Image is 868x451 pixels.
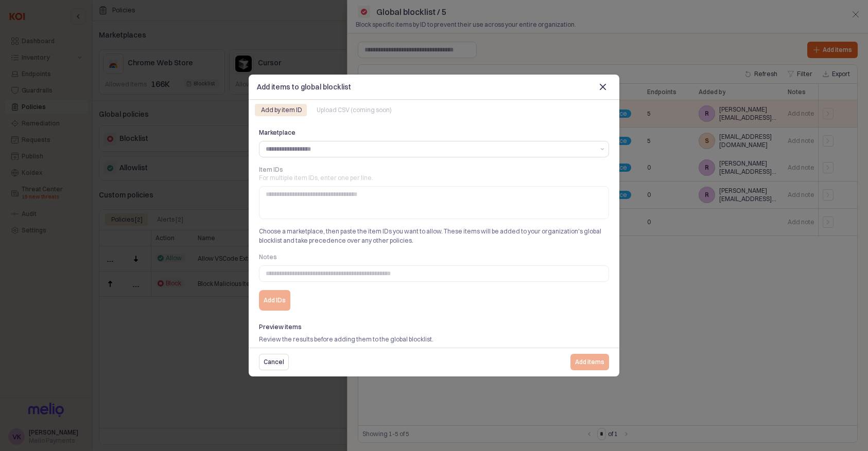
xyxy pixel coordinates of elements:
[259,335,609,344] p: Review the results before adding them to the global blocklist.
[259,166,283,173] span: Item IDs
[310,104,398,116] div: Upload CSV (coming soon)
[575,358,604,366] p: Add items
[259,129,296,136] span: Marketplace
[264,296,286,304] p: Add IDs
[259,354,289,370] button: Cancel
[259,227,609,245] p: Choose a marketplace, then paste the item IDs you want to allow. These items will be added to you...
[596,141,609,157] button: Show suggestions
[259,253,277,261] span: Notes
[255,104,308,116] div: Add by item ID
[595,79,611,95] button: Close
[259,290,290,311] button: Add IDs
[261,104,302,116] div: Add by item ID
[570,354,609,370] button: Add items
[317,104,392,116] div: Upload CSV (coming soon)
[257,81,520,92] p: Add items to global blocklist
[264,358,284,366] p: Cancel
[259,322,609,332] p: Preview items
[259,174,373,182] div: For multiple item IDs, enter one per line.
